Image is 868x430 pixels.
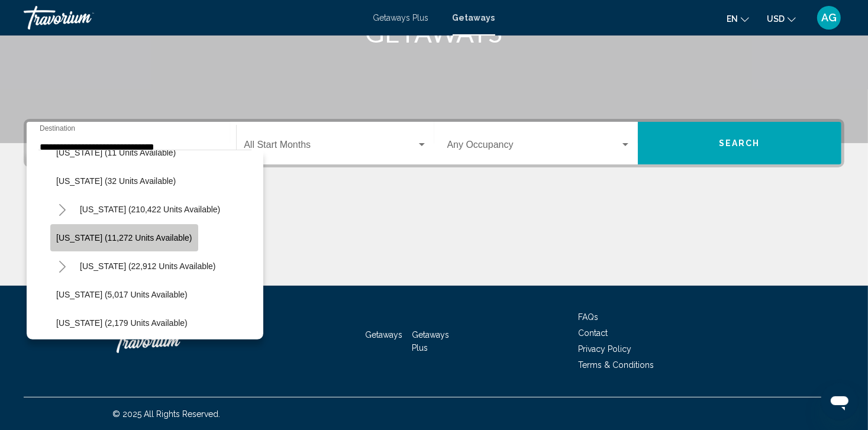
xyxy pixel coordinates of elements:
[74,196,226,223] button: [US_STATE] (210,422 units available)
[453,13,495,22] a: Getaways
[767,14,785,24] span: USD
[27,122,841,164] div: Search widget
[638,122,841,164] button: Search
[366,330,403,340] a: Getaways
[74,253,222,280] button: [US_STATE] (22,912 units available)
[50,254,74,278] button: Toggle Hawaii (22,912 units available)
[50,198,74,221] button: Toggle Florida (210,422 units available)
[767,10,796,27] button: Change currency
[50,309,193,337] button: [US_STATE] (2,179 units available)
[50,167,182,195] button: [US_STATE] (32 units available)
[727,10,749,27] button: Change language
[727,14,738,24] span: en
[50,139,182,166] button: [US_STATE] (11 units available)
[719,139,760,148] span: Search
[821,383,859,421] iframe: Button to launch messaging window
[56,233,192,243] span: [US_STATE] (11,272 units available)
[50,224,198,251] button: [US_STATE] (11,272 units available)
[56,290,188,299] span: [US_STATE] (5,017 units available)
[80,261,216,271] span: [US_STATE] (22,912 units available)
[112,324,231,359] a: Travorium
[80,205,220,214] span: [US_STATE] (210,422 units available)
[412,330,449,353] a: Getaways Plus
[56,176,176,186] span: [US_STATE] (32 units available)
[373,13,429,22] a: Getaways Plus
[578,344,631,354] a: Privacy Policy
[112,409,220,419] span: © 2025 All Rights Reserved.
[578,360,654,370] a: Terms & Conditions
[50,281,193,308] button: [US_STATE] (5,017 units available)
[24,6,362,30] a: Travorium
[56,318,188,328] span: [US_STATE] (2,179 units available)
[578,328,608,338] a: Contact
[821,12,837,24] span: AG
[814,5,844,30] button: User Menu
[578,312,598,322] a: FAQs
[56,148,176,157] span: [US_STATE] (11 units available)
